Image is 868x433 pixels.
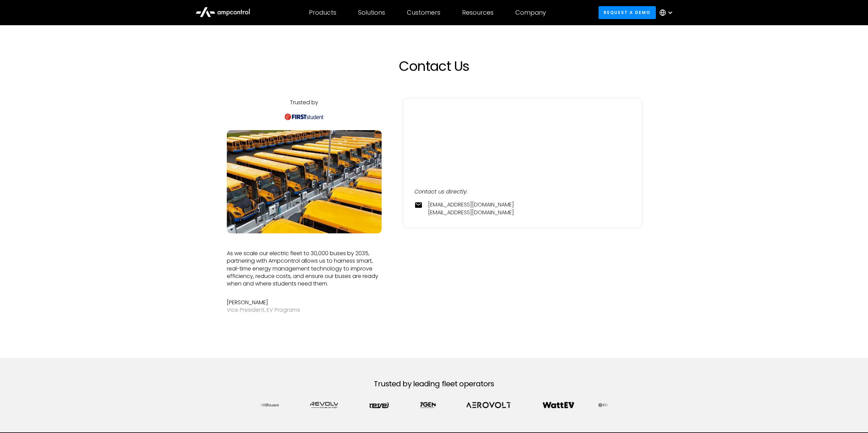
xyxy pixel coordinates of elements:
[515,9,546,16] div: Company
[462,9,494,16] div: Resources
[407,9,440,16] div: Customers
[374,380,494,388] h2: Trusted by leading fleet operators
[309,9,336,16] div: Products
[358,9,385,16] div: Solutions
[428,201,514,208] a: [EMAIL_ADDRESS][DOMAIN_NAME]
[428,209,514,216] a: [EMAIL_ADDRESS][DOMAIN_NAME]
[284,58,584,74] h1: Contact Us
[599,6,656,19] a: Request a demo
[414,110,631,161] iframe: Form 0
[414,188,631,196] div: Contact us directly:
